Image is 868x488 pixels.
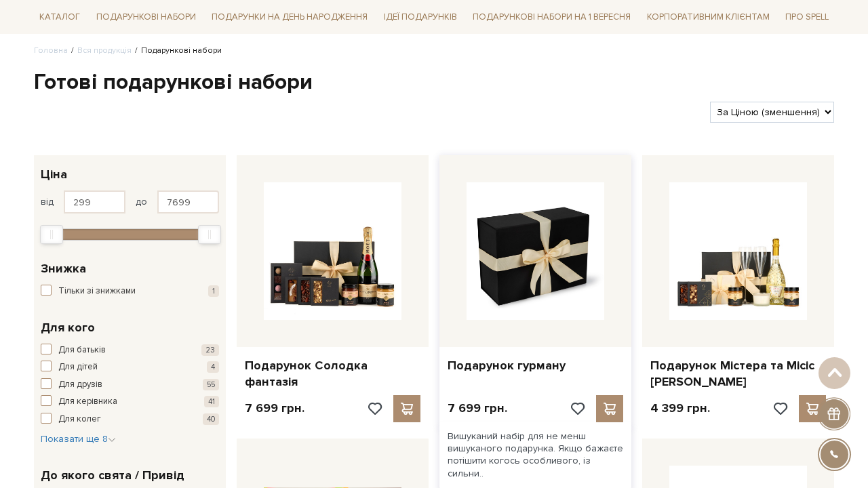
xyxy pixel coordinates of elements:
a: Корпоративним клієнтам [642,5,775,28]
a: Подарунок Містера та Місіс [PERSON_NAME] [650,358,826,390]
span: від [41,196,54,208]
button: Для батьків 23 [41,344,219,357]
a: Вся продукція [77,45,132,56]
span: Для дітей [58,361,98,374]
a: Подарункові набори на 1 Вересня [467,5,636,28]
button: Для друзів 55 [41,378,219,392]
span: Для керівника [58,395,117,409]
div: Вишуканий набір для не менш вишуканого подарунка. Якщо бажаєте потішити когось особливого, із сил... [439,422,631,488]
input: Ціна [157,190,219,213]
span: Ціна [41,165,67,184]
h1: Готові подарункові набори [34,68,834,97]
input: Ціна [64,190,125,213]
a: Подарунок гурману [448,358,623,373]
span: Для батьків [58,344,106,357]
img: Подарунок гурману [467,182,604,320]
span: Знижка [41,260,86,278]
a: Про Spell [780,7,834,28]
p: 7 699 грн. [245,401,304,416]
button: Тільки зі знижками 1 [41,285,219,298]
p: 4 399 грн. [650,401,710,416]
span: 4 [207,361,219,373]
button: Для керівника 41 [41,395,219,409]
a: Головна [34,45,68,56]
a: Ідеї подарунків [378,7,462,28]
div: Max [198,225,221,244]
span: Для друзів [58,378,102,392]
a: Каталог [34,7,85,28]
li: Подарункові набори [132,45,222,57]
span: До якого свята / Привід [41,466,184,485]
p: 7 699 грн. [448,401,507,416]
span: 41 [204,396,219,407]
button: Для колег 40 [41,413,219,426]
span: Показати ще 8 [41,433,116,445]
span: 55 [203,379,219,390]
span: 1 [208,285,219,297]
button: Для дітей 4 [41,361,219,374]
span: Для кого [41,319,95,337]
a: Подарунки на День народження [206,7,373,28]
span: 40 [203,413,219,425]
span: Тільки зі знижками [58,285,136,298]
div: Min [40,225,63,244]
span: 23 [201,344,219,356]
a: Подарунок Солодка фантазія [245,358,420,390]
span: Для колег [58,413,101,426]
span: до [136,196,147,208]
button: Показати ще 8 [41,432,116,446]
a: Подарункові набори [91,7,201,28]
